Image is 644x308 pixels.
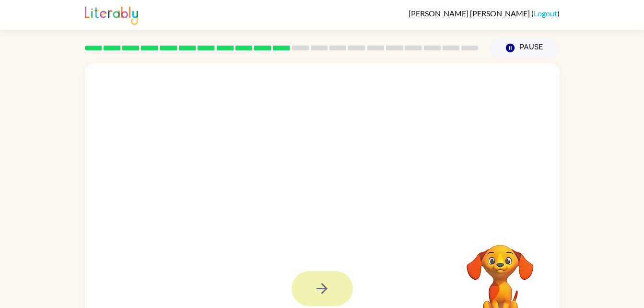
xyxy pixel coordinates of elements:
span: [PERSON_NAME] [PERSON_NAME] [409,9,531,18]
img: Literably [85,4,138,25]
a: Logout [534,9,557,18]
button: Pause [490,37,560,59]
div: ( ) [409,9,560,18]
